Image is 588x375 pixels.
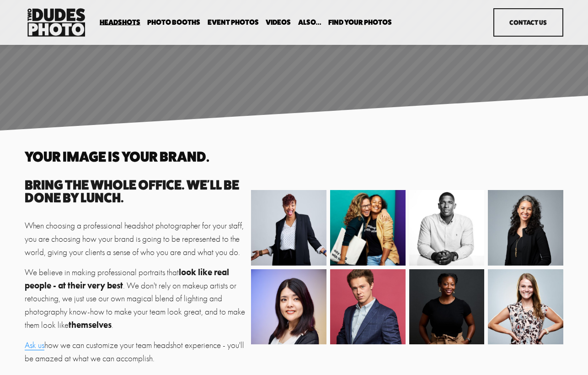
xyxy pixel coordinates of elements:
[100,18,140,27] a: folder dropdown
[147,18,200,27] a: folder dropdown
[25,150,246,163] h2: Your image is your brand.
[25,179,246,205] h3: Bring the whole office. We'll be done by lunch.
[328,18,392,27] a: folder dropdown
[69,320,112,330] strong: themselves
[246,190,333,266] img: BernadetteBoudreaux_22-06-22_2940.jpg
[266,18,291,27] a: Videos
[405,269,488,345] img: EddwinaFlowers_22-06-28_2567.jpg
[25,6,88,39] img: Two Dudes Photo | Headshots, Portraits &amp; Photo Booths
[480,269,571,345] img: AlexEvans_Meganferrara_350.jpg
[25,266,246,332] p: We believe in making professional portraits that . We don't rely on makeup artists or retouching,...
[25,219,246,259] p: When choosing a professional headshot photographer for your staff, you are choosing how your bran...
[298,18,321,27] a: folder dropdown
[488,190,563,290] img: JenniferButler_22-03-22_1386.jpg
[328,19,392,26] span: Find Your Photos
[147,19,200,26] span: Photo Booths
[25,340,44,350] a: Ask us
[208,18,259,27] a: Event Photos
[493,8,563,37] a: Contact Us
[100,19,140,26] span: Headshots
[25,339,246,365] p: how we can customize your team headshot experience - you'll be amazed at what we can accomplish.
[298,19,321,26] span: Also...
[330,263,406,375] img: 22-06-28_StewHutchinson_0725.jpg
[307,190,421,266] img: 08-24_SherinDawud_19-09-13_0179.jpg
[400,190,492,266] img: 210804_FrederickEberhardtc_1547[BW].jpg
[25,267,231,291] strong: look like real people - at their very best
